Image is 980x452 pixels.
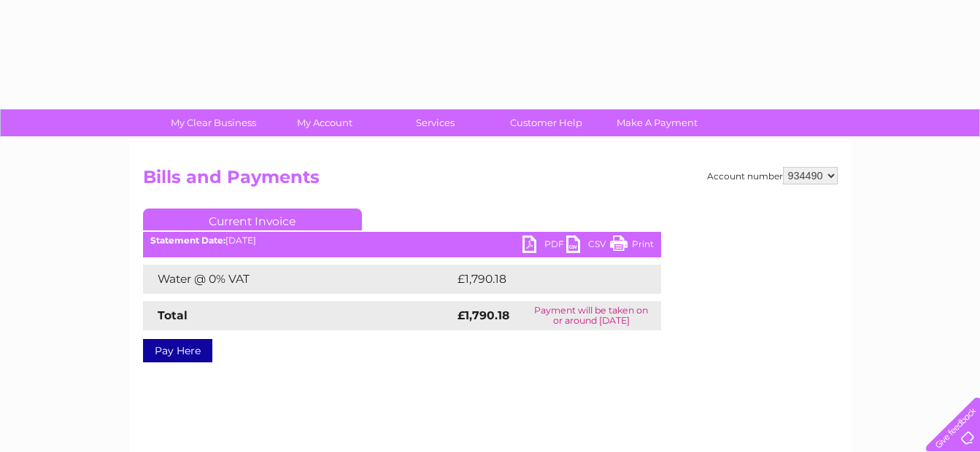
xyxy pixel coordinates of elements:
[566,235,610,257] a: CSV
[454,265,637,294] td: £1,790.18
[143,167,838,195] h2: Bills and Payments
[597,109,717,136] a: Make A Payment
[522,235,566,257] a: PDF
[143,265,454,294] td: Water @ 0% VAT
[375,109,495,136] a: Services
[707,167,838,184] div: Account number
[150,235,225,246] b: Statement Date:
[143,209,362,230] a: Current Invoice
[610,235,654,257] a: Print
[486,109,606,136] a: Customer Help
[153,109,274,136] a: My Clear Business
[143,339,212,362] a: Pay Here
[264,109,385,136] a: My Account
[458,308,509,322] strong: £1,790.18
[522,301,661,330] td: Payment will be taken on or around [DATE]
[143,235,661,246] div: [DATE]
[158,308,188,322] strong: Total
